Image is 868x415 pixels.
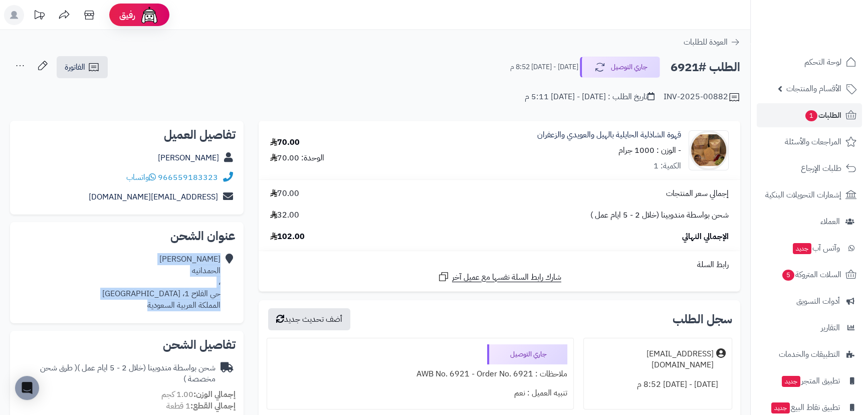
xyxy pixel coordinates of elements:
span: وآتس آب [792,241,840,255]
a: السلات المتروكة5 [757,263,862,287]
span: طلبات الإرجاع [801,161,841,175]
span: رفيق [119,9,135,21]
span: التقارير [821,321,840,335]
span: الإجمالي النهائي [682,231,729,243]
span: 5 [782,270,794,281]
h2: تفاصيل الشحن [18,339,236,351]
span: 1 [805,110,817,121]
img: 1704009880-WhatsApp%20Image%202023-12-31%20at%209.42.12%20AM%20(1)-90x90.jpeg [689,130,728,170]
span: إشعارات التحويلات البنكية [765,188,841,202]
h2: الطلب #6921 [671,57,740,78]
span: الفاتورة [65,61,85,73]
a: طلبات الإرجاع [757,156,862,180]
div: الكمية: 1 [654,160,681,172]
a: لوحة التحكم [757,50,862,74]
a: إشعارات التحويلات البنكية [757,183,862,207]
small: 1.00 كجم [161,388,236,400]
button: أضف تحديث جديد [268,308,350,330]
h2: عنوان الشحن [18,230,236,242]
a: [EMAIL_ADDRESS][DOMAIN_NAME] [89,191,218,203]
div: تنبيه العميل : نعم [273,383,567,403]
a: الفاتورة [57,56,108,78]
small: [DATE] - [DATE] 8:52 م [510,62,578,72]
a: [PERSON_NAME] [158,152,219,164]
div: 70.00 [270,137,300,148]
div: [PERSON_NAME] الحمدانيه ، حي الفلاح 1، [GEOGRAPHIC_DATA] المملكة العربية السعودية [102,254,221,311]
span: السلات المتروكة [781,268,841,282]
span: ( طرق شحن مخصصة ) [40,362,215,385]
strong: إجمالي القطع: [190,400,236,412]
a: أدوات التسويق [757,289,862,313]
div: تاريخ الطلب : [DATE] - [DATE] 5:11 م [525,91,655,103]
span: شحن بواسطة مندوبينا (خلال 2 - 5 ايام عمل ) [590,210,729,221]
span: 102.00 [270,231,305,243]
span: الأقسام والمنتجات [786,82,841,96]
span: تطبيق المتجر [781,374,840,388]
div: ملاحظات : AWB No. 6921 - Order No. 6921 [273,364,567,384]
span: شارك رابط السلة نفسها مع عميل آخر [452,272,561,283]
span: تطبيق نقاط البيع [770,400,840,414]
a: الطلبات1 [757,103,862,127]
span: الطلبات [804,108,841,122]
div: [EMAIL_ADDRESS][DOMAIN_NAME] [590,348,714,371]
span: 32.00 [270,210,299,221]
a: التقارير [757,316,862,340]
button: جاري التوصيل [580,57,660,78]
strong: إجمالي الوزن: [193,388,236,400]
span: 70.00 [270,188,299,199]
h2: تفاصيل العميل [18,129,236,141]
a: واتساب [126,171,156,183]
div: جاري التوصيل [487,344,567,364]
span: العملاء [820,215,840,229]
h3: سجل الطلب [673,313,732,325]
a: العملاء [757,210,862,234]
a: التطبيقات والخدمات [757,342,862,366]
a: تحديثات المنصة [27,5,52,28]
span: جديد [782,376,800,387]
small: - الوزن : 1000 جرام [618,144,681,156]
img: ai-face.png [139,5,159,25]
span: العودة للطلبات [684,36,728,48]
span: جديد [771,402,790,413]
span: لوحة التحكم [804,55,841,69]
a: وآتس آبجديد [757,236,862,260]
a: العودة للطلبات [684,36,740,48]
span: أدوات التسويق [796,294,840,308]
a: شارك رابط السلة نفسها مع عميل آخر [438,271,561,283]
span: المراجعات والأسئلة [785,135,841,149]
a: 966559183323 [158,171,218,183]
div: الوحدة: 70.00 [270,152,324,164]
a: تطبيق المتجرجديد [757,369,862,393]
div: [DATE] - [DATE] 8:52 م [590,375,726,394]
a: المراجعات والأسئلة [757,130,862,154]
span: التطبيقات والخدمات [779,347,840,361]
small: 1 قطعة [166,400,236,412]
span: جديد [793,243,811,254]
img: logo-2.png [800,25,858,46]
span: إجمالي سعر المنتجات [666,188,729,199]
div: شحن بواسطة مندوبينا (خلال 2 - 5 ايام عمل ) [18,362,215,385]
div: INV-2025-00882 [664,91,740,103]
div: Open Intercom Messenger [15,376,39,400]
div: رابط السلة [263,259,736,271]
a: قهوة الشاذلية الحايلية بالهيل والعويدي والزعفران [537,129,681,141]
